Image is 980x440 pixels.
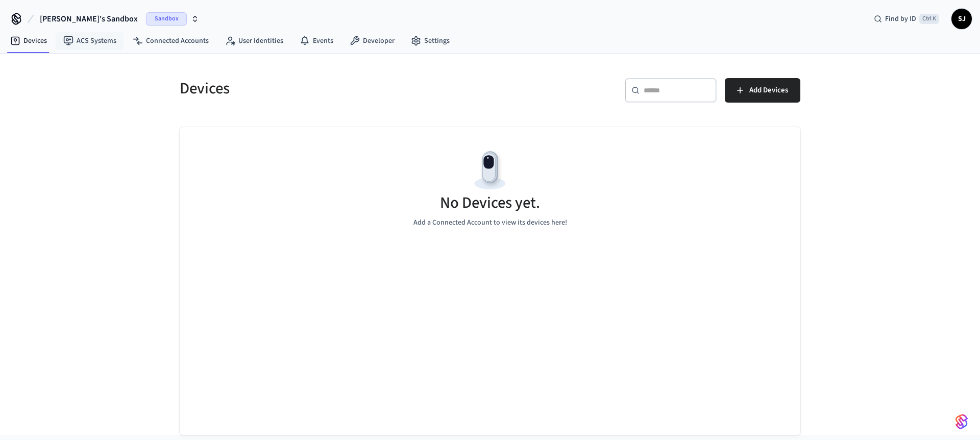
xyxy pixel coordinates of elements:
[440,192,540,213] h5: No Devices yet.
[403,32,458,50] a: Settings
[125,32,217,50] a: Connected Accounts
[341,32,403,50] a: Developer
[217,32,291,50] a: User Identities
[2,32,55,50] a: Devices
[413,217,567,228] p: Add a Connected Account to view its devices here!
[146,12,187,26] span: Sandbox
[919,14,939,24] span: Ctrl K
[725,78,800,103] button: Add Devices
[885,14,916,24] span: Find by ID
[291,32,341,50] a: Events
[955,413,968,430] img: SeamLogoGradient.69752ec5.svg
[749,84,788,97] span: Add Devices
[180,78,484,99] h5: Devices
[952,10,971,28] span: SJ
[467,148,513,193] img: Devices Empty State
[55,32,125,50] a: ACS Systems
[951,9,972,29] button: SJ
[866,10,947,28] div: Find by IDCtrl K
[40,13,138,25] span: [PERSON_NAME]'s Sandbox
